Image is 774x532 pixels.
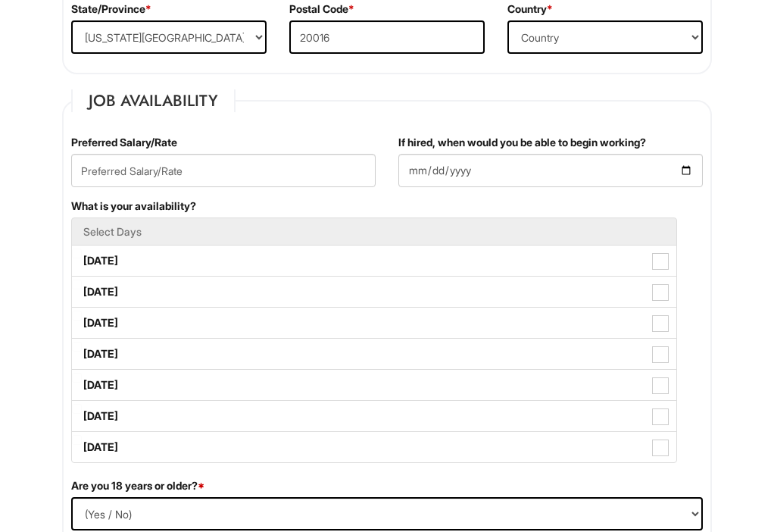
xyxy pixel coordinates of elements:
[507,2,553,17] label: Country
[398,135,646,150] label: If hired, when would you be able to begin working?
[71,154,376,187] input: Preferred Salary/Rate
[72,308,676,338] label: [DATE]
[289,20,485,54] input: Postal Code
[71,20,267,54] select: State/Province
[72,246,676,276] label: [DATE]
[83,226,665,237] h5: Select Days
[72,370,676,400] label: [DATE]
[72,277,676,307] label: [DATE]
[507,20,703,54] select: Country
[72,339,676,369] label: [DATE]
[71,199,196,214] label: What is your availability?
[289,2,354,17] label: Postal Code
[72,432,676,462] label: [DATE]
[71,2,151,17] label: State/Province
[71,89,236,112] legend: Job Availability
[71,497,703,530] select: (Yes / No)
[71,135,177,150] label: Preferred Salary/Rate
[72,401,676,431] label: [DATE]
[71,478,204,493] label: Are you 18 years or older?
